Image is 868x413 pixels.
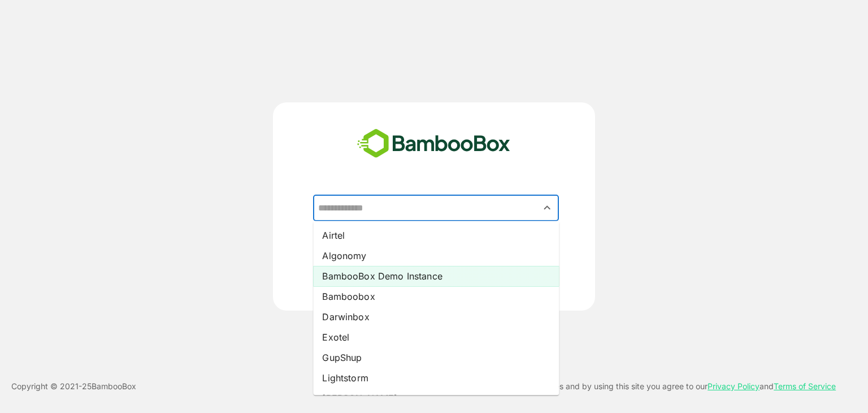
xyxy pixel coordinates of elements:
[351,125,517,162] img: bamboobox
[313,327,559,347] li: Exotel
[313,266,559,286] li: BambooBox Demo Instance
[313,307,559,327] li: Darwinbox
[313,225,559,246] li: Airtel
[708,381,759,391] a: Privacy Policy
[483,380,836,393] p: This site uses cookies and by using this site you agree to our and
[774,381,836,391] a: Terms of Service
[313,246,559,266] li: Algonomy
[540,200,555,216] button: Close
[313,368,559,388] li: Lightstorm
[313,388,559,408] li: [PERSON_NAME]
[313,347,559,368] li: GupShup
[11,380,136,393] p: Copyright © 2021- 25 BambooBox
[313,286,559,307] li: Bamboobox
